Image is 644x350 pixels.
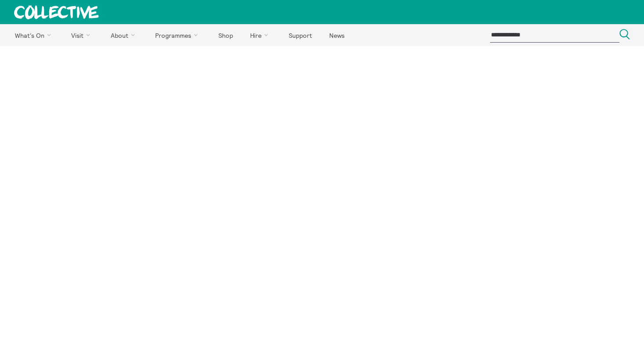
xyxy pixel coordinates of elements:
a: Support [281,24,320,46]
a: Programmes [148,24,209,46]
a: News [321,24,352,46]
a: Shop [211,24,240,46]
a: Visit [64,24,102,46]
a: Hire [243,24,280,46]
a: What's On [7,24,62,46]
a: About [103,24,146,46]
